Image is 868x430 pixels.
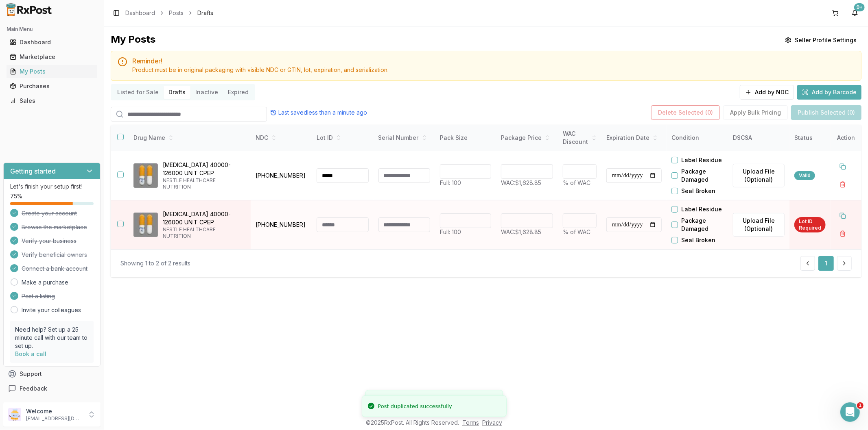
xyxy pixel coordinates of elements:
[789,125,831,151] th: Status
[7,50,97,64] a: Marketplace
[22,306,81,314] a: Invite your colleagues
[22,223,87,231] span: Browse the marketplace
[10,38,94,46] div: Dashboard
[26,407,83,415] p: Welcome
[133,134,244,142] div: Drug Name
[848,7,861,20] button: 9+
[563,228,590,235] span: % of WAC
[681,236,715,244] label: Seal Broken
[563,179,590,186] span: % of WAC
[835,177,850,192] button: Delete
[7,93,97,108] a: Sales
[681,205,722,213] label: Label Residue
[3,36,101,49] button: Dashboard
[3,3,55,16] img: RxPost Logo
[7,26,97,33] h2: Main Menu
[606,134,662,142] div: Expiration Date
[794,217,826,232] div: Lot ID Required
[3,381,101,396] button: Feedback
[857,402,864,409] span: 1
[22,237,77,245] span: Verify your business
[840,402,860,422] iframe: Intercom live chat
[440,179,461,186] span: Full: 100
[667,125,728,151] th: Condition
[7,79,97,93] a: Purchases
[22,251,87,259] span: Verify beneficial owners
[563,130,597,146] div: WAC Discount
[120,259,190,267] div: Showing 1 to 2 of 2 results
[10,82,94,90] div: Purchases
[501,179,541,186] span: WAC: $1,628.85
[3,50,101,63] button: Marketplace
[15,326,89,350] p: Need help? Set up a 25 minute call with our team to set up.
[728,125,789,151] th: DSCSA
[22,292,55,300] span: Post a listing
[435,125,496,151] th: Pack Size
[22,278,68,287] a: Make a purchase
[10,192,22,200] span: 75 %
[797,85,861,100] button: Add by Barcode
[163,177,244,190] p: NESTLE HEALTHCARE NUTRITION
[111,33,155,48] div: My Posts
[256,221,307,229] p: [PHONE_NUMBER]
[317,134,369,142] div: Lot ID
[270,109,367,117] div: Last saved less than a minute ago
[22,265,87,273] span: Connect a bank account
[3,367,101,381] button: Support
[7,64,97,79] a: My Posts
[256,134,307,142] div: NDC
[164,86,190,99] button: Drafts
[3,94,101,107] button: Sales
[733,213,785,237] label: Upload File (Optional)
[7,35,97,50] a: Dashboard
[22,209,77,217] span: Create your account
[378,402,452,410] div: Post duplicated successfully
[26,415,83,422] p: [EMAIL_ADDRESS][DOMAIN_NAME]
[10,97,94,105] div: Sales
[835,226,850,241] button: Delete
[501,228,541,235] span: WAC: $1,628.85
[163,161,244,177] p: [MEDICAL_DATA] 40000-126000 UNIT CPEP
[125,9,213,17] nav: breadcrumb
[8,408,21,421] img: User avatar
[681,167,728,184] label: Package Damaged
[854,3,865,11] div: 9+
[462,419,479,426] a: Terms
[740,85,794,100] button: Add by NDC
[440,228,461,235] span: Full: 100
[835,159,850,174] button: Duplicate
[3,65,101,78] button: My Posts
[132,58,855,64] h5: Reminder!
[733,164,785,187] label: Upload File (Optional)
[133,213,158,237] img: Zenpep 40000-126000 UNIT CPEP
[831,125,861,151] th: Action
[378,134,431,142] div: Serial Number
[132,66,855,74] div: Product must be in original packaging with visible NDC or GTIN, lot, expiration, and serialization.
[256,172,307,180] p: [PHONE_NUMBER]
[818,256,834,271] button: 1
[15,350,46,357] a: Book a call
[10,166,56,176] h3: Getting started
[197,9,213,17] span: Drafts
[10,53,94,61] div: Marketplace
[20,384,47,393] span: Feedback
[482,419,502,426] a: Privacy
[133,163,158,188] img: Zenpep 40000-126000 UNIT CPEP
[681,156,722,164] label: Label Residue
[835,208,850,223] button: Duplicate
[163,210,244,226] p: [MEDICAL_DATA] 40000-126000 UNIT CPEP
[780,33,861,48] button: Seller Profile Settings
[190,86,223,99] button: Inactive
[681,187,715,195] label: Seal Broken
[223,86,254,99] button: Expired
[3,80,101,93] button: Purchases
[10,67,94,76] div: My Posts
[125,9,155,17] a: Dashboard
[112,86,164,99] button: Listed for Sale
[163,226,244,239] p: NESTLE HEALTHCARE NUTRITION
[794,171,815,180] div: Valid
[681,217,728,233] label: Package Damaged
[10,182,94,191] p: Let's finish your setup first!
